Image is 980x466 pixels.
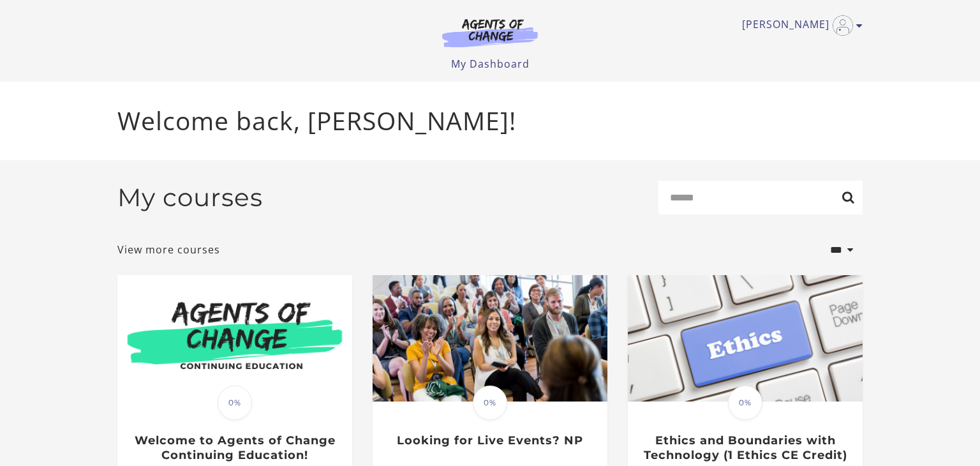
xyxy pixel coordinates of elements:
[451,57,530,71] a: My Dashboard
[641,433,849,462] h3: Ethics and Boundaries with Technology (1 Ethics CE Credit)
[429,18,551,47] img: Agents of Change Logo
[473,386,507,420] span: 0%
[117,102,863,140] p: Welcome back, [PERSON_NAME]!
[386,433,593,448] h3: Looking for Live Events? NP
[218,386,252,420] span: 0%
[728,386,762,420] span: 0%
[117,183,263,213] h2: My courses
[117,242,220,257] a: View more courses
[742,15,856,36] a: Toggle menu
[131,433,338,462] h3: Welcome to Agents of Change Continuing Education!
